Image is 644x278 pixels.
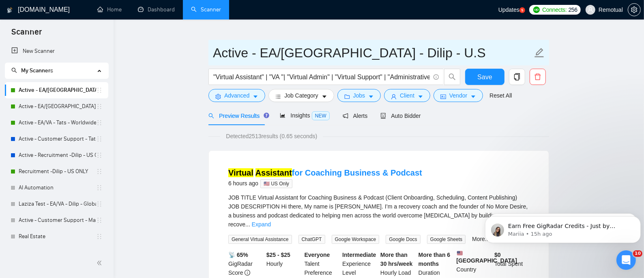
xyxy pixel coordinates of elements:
[312,111,330,120] span: NEW
[5,147,108,163] li: Active - Recruitment -Dilip - US General
[97,259,105,267] span: double-left
[472,236,490,242] a: More...
[386,235,420,244] span: Google Docs
[191,6,221,13] a: searchScanner
[434,89,483,102] button: idcardVendorcaret-down
[228,235,292,244] span: General Virtual Assistance
[228,168,253,177] mark: Virtual
[96,87,103,93] span: holder
[228,178,422,188] div: 6 hours ago
[341,250,379,277] div: Experience Level
[19,228,96,245] a: Real Estate
[533,7,540,13] img: upwork-logo.png
[96,168,103,175] span: holder
[380,113,421,119] span: Auto Bidder
[19,147,96,163] a: Active - Recruitment -Dilip - US General
[457,250,517,264] b: [GEOGRAPHIC_DATA]
[96,152,103,159] span: holder
[208,89,265,102] button: settingAdvancedcaret-down
[5,245,108,261] li: Run - No filter Test
[224,91,249,100] span: Advanced
[5,228,108,245] li: Real Estate
[227,250,265,277] div: GigRadar Score
[509,69,525,85] button: copy
[245,221,250,228] span: ...
[11,67,53,74] span: My Scanners
[220,132,323,141] span: Detected 2513 results (0.65 seconds)
[498,7,519,13] span: Updates
[265,250,303,277] div: Hourly
[5,212,108,228] li: Active - Customer Support - Mark - Global
[569,5,577,14] span: 256
[534,48,545,58] span: edit
[228,252,248,258] b: 📡 65%
[19,180,96,196] a: AI Automation
[5,82,108,98] li: Active - EA/VA - Dilip - U.S
[628,3,641,16] button: setting
[470,93,476,100] span: caret-down
[342,252,376,258] b: Intermediate
[380,113,386,119] span: robot
[633,250,642,257] span: 10
[19,163,96,180] a: Recruitment -Dilip - US ONLY
[332,235,380,244] span: Google Workspace
[245,270,250,276] span: info-circle
[5,180,108,196] li: AI Automation
[96,136,103,142] span: holder
[11,43,102,59] a: New Scanner
[400,91,414,100] span: Client
[97,6,122,13] a: homeHome
[263,112,270,119] div: Tooltip anchor
[343,113,348,119] span: notification
[353,91,365,100] span: Jobs
[509,73,525,80] span: copy
[96,103,103,110] span: holder
[489,91,512,100] a: Reset All
[138,6,175,13] a: dashboardDashboard
[298,235,325,244] span: ChatGPT
[260,179,292,188] span: 🇺🇸 US Only
[208,113,267,119] span: Preview Results
[5,131,108,147] li: Active - Customer Support - Tats - U.S
[252,221,271,228] a: Expand
[322,93,327,100] span: caret-down
[343,113,368,119] span: Alerts
[19,212,96,228] a: Active - Customer Support - Mark - Global
[493,250,531,277] div: Total Spent
[96,217,103,224] span: holder
[11,67,17,73] span: search
[303,250,341,277] div: Talent Preference
[275,93,281,100] span: bars
[96,201,103,207] span: holder
[215,93,221,100] span: setting
[21,67,53,74] span: My Scanners
[419,252,451,267] b: More than 6 months
[384,89,430,102] button: userClientcaret-down
[268,89,334,102] button: barsJob Categorycaret-down
[440,93,446,100] span: idcard
[5,26,48,43] span: Scanner
[391,93,397,100] span: user
[444,69,460,85] button: search
[337,89,381,102] button: folderJobscaret-down
[628,7,640,13] span: setting
[208,113,214,119] span: search
[253,93,258,100] span: caret-down
[465,69,504,85] button: Save
[5,43,108,59] li: New Scanner
[5,163,108,180] li: Recruitment -Dilip - US ONLY
[542,5,567,14] span: Connects:
[522,9,524,12] text: 5
[19,98,96,115] a: Active - EA/[GEOGRAPHIC_DATA] - Dilip - Global
[616,250,636,270] iframe: Intercom live chat
[5,98,108,115] li: Active - EA/VA - Dilip - Global
[228,168,422,177] a: Virtual Assistantfor Coaching Business & Podcast
[280,113,286,118] span: area-chart
[266,252,290,258] b: $25 - $25
[280,112,329,119] span: Insights
[305,252,330,258] b: Everyone
[530,69,546,85] button: delete
[444,73,460,80] span: search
